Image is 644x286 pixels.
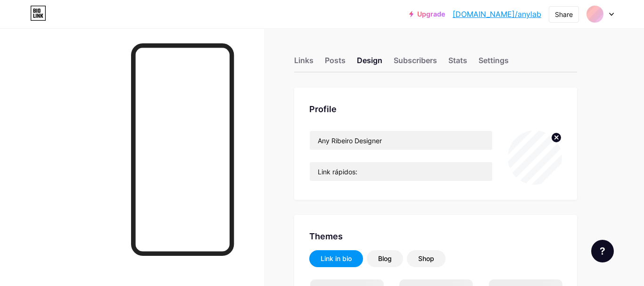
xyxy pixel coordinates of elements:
[453,8,541,20] a: [DOMAIN_NAME]/anylab
[309,230,562,243] div: Themes
[310,131,492,150] input: Name
[309,103,562,115] div: Profile
[418,254,434,263] div: Shop
[321,254,352,263] div: Link in bio
[310,162,492,181] input: Bio
[448,55,467,72] div: Stats
[394,55,437,72] div: Subscribers
[357,55,382,72] div: Design
[378,254,392,263] div: Blog
[294,55,314,72] div: Links
[325,55,346,72] div: Posts
[479,55,509,72] div: Settings
[555,9,573,19] div: Share
[409,10,445,18] a: Upgrade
